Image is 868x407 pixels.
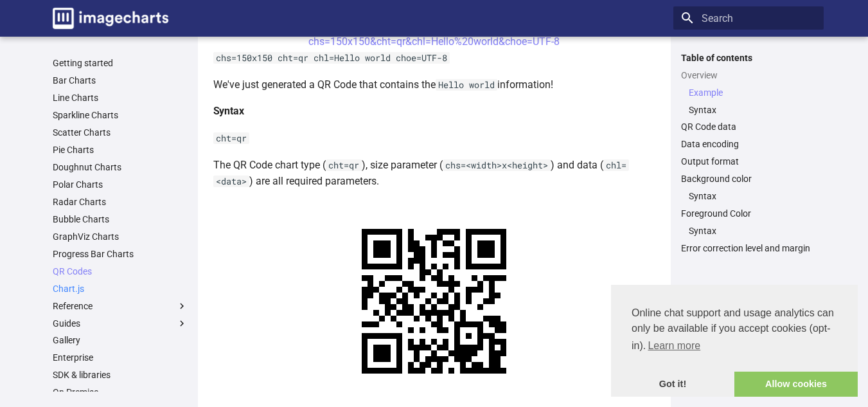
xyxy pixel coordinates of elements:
a: Getting started [53,57,188,69]
p: We've just generated a QR Code that contains the information! [213,77,655,93]
p: The QR Code chart type ( ), size parameter ( ) and data ( ) are all required parameters. [213,157,655,190]
span: Online chat support and usage analytics can only be available if you accept cookies (opt-in). [632,305,837,356]
code: chs=<width>x<height> [443,159,551,171]
a: dismiss cookie message [611,372,734,397]
nav: Foreground Color [681,225,816,237]
a: SDK & libraries [53,369,188,381]
a: Foreground Color [681,208,816,219]
a: Syntax [689,104,816,116]
label: Guides [53,318,188,329]
a: On Premise [53,386,188,398]
a: Output format [681,156,816,167]
a: Chart.js [53,283,188,294]
a: Doughnut Charts [53,161,188,173]
a: Pie Charts [53,144,188,156]
input: Search [673,6,824,30]
a: learn more about cookies [646,336,702,356]
code: chs=150x150 cht=qr chl=Hello world choe=UTF-8 [213,52,450,64]
a: Progress Bar Charts [53,248,188,260]
a: allow cookies [734,372,858,397]
a: Overview [681,69,816,81]
a: GraphViz Charts [53,231,188,242]
a: Syntax [689,190,816,202]
img: logo [53,8,168,29]
a: Line Charts [53,92,188,104]
label: Reference [53,300,188,312]
nav: Background color [681,190,816,202]
a: QR Code data [681,121,816,132]
a: [URL][DOMAIN_NAME]?chs=150x150&cht=qr&chl=Hello%20world&choe=UTF-8 [308,19,560,48]
a: Scatter Charts [53,127,188,138]
a: Gallery [53,334,188,346]
h4: Syntax [213,103,655,120]
a: Example [689,87,816,98]
code: cht=qr [213,132,249,144]
a: QR Codes [53,266,188,277]
a: Image-Charts documentation [48,3,173,34]
a: Bubble Charts [53,213,188,225]
code: Hello world [436,79,497,91]
a: Syntax [689,225,816,237]
div: cookieconsent [611,285,858,397]
nav: Overview [681,87,816,116]
a: Data encoding [681,138,816,150]
img: chart [333,200,535,402]
a: Sparkline Charts [53,109,188,121]
label: Table of contents [673,52,824,64]
a: Bar Charts [53,75,188,86]
a: Enterprise [53,352,188,363]
a: Background color [681,173,816,185]
a: Radar Charts [53,196,188,208]
a: Polar Charts [53,179,188,190]
code: cht=qr [326,159,362,171]
nav: Table of contents [673,52,824,255]
a: Error correction level and margin [681,242,816,254]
